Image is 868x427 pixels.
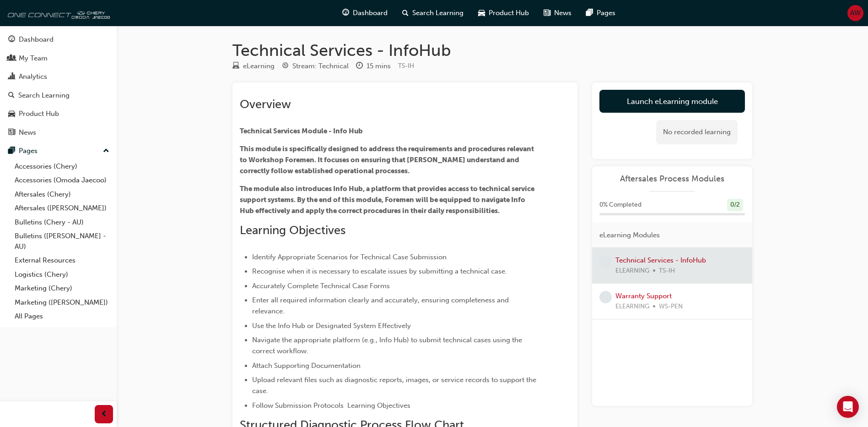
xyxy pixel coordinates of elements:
[656,120,738,144] div: No recorded learning
[342,7,349,19] span: guage-icon
[398,62,414,70] span: Learning resource code
[4,124,113,141] a: News
[850,8,861,18] span: AW
[4,68,113,85] a: Analytics
[8,55,15,63] span: people-icon
[19,109,59,119] div: Product Hub
[11,309,113,323] a: All Pages
[579,4,623,22] a: pages-iconPages
[599,200,642,210] span: 0 % Completed
[101,409,108,420] span: prev-icon
[11,281,113,296] a: Marketing (Chery)
[837,396,859,418] div: Open Intercom Messenger
[11,253,113,268] a: External Resources
[19,127,36,138] div: News
[599,291,612,303] span: learningRecordVerb_NONE-icon
[5,4,110,22] img: oneconnect
[252,336,524,355] span: Navigate the appropriate platform (e.g., Info Hub) to submit technical cases using the correct wo...
[353,8,388,18] span: Dashboard
[282,62,289,71] span: target-icon
[11,159,113,174] a: Accessories (Chery)
[727,199,743,211] div: 0 / 2
[536,4,579,22] a: news-iconNews
[11,201,113,215] a: Aftersales ([PERSON_NAME])
[19,53,48,64] div: My Team
[402,7,409,19] span: search-icon
[335,4,395,22] a: guage-iconDashboard
[292,61,349,71] div: Stream: Technical
[615,301,649,312] span: ELEARNING
[19,71,47,82] div: Analytics
[478,7,485,19] span: car-icon
[599,174,745,184] a: Aftersales Process Modules
[232,40,752,60] h1: Technical Services - InfoHub
[103,145,109,157] span: up-icon
[4,50,113,67] a: My Team
[489,8,529,18] span: Product Hub
[554,8,571,18] span: News
[240,145,535,175] span: This module is specifically designed to address the requirements and procedures relevant to Works...
[11,215,113,230] a: Bulletins (Chery - AU)
[252,401,344,410] span: Follow Submission Protocols
[599,90,745,113] a: Launch eLearning module
[8,129,15,137] span: news-icon
[356,60,391,72] div: Duration
[412,8,464,18] span: Search Learning
[586,7,593,19] span: pages-icon
[4,29,113,142] button: DashboardMy TeamAnalyticsSearch LearningProduct HubNews
[4,142,113,159] button: Pages
[367,61,391,71] div: 15 mins
[243,61,275,71] div: eLearning
[240,97,291,111] span: Overview
[240,127,363,135] span: Technical Services Module - Info Hub
[11,187,113,202] a: Aftersales (Chery)
[356,62,363,71] span: clock-icon
[232,60,275,72] div: Type
[847,5,863,21] button: AW
[19,146,38,156] div: Pages
[252,361,361,370] span: Attach Supporting Documentation
[599,230,660,241] span: eLearning Modules
[19,34,54,45] div: Dashboard
[11,173,113,187] a: Accessories (Omoda Jaecoo)
[252,267,507,275] span: Recognise when it is necessary to escalate issues by submitting a technical case.
[615,292,672,300] a: Warranty Support
[471,4,536,22] a: car-iconProduct Hub
[240,223,345,237] span: Learning Objectives
[11,268,113,282] a: Logistics (Chery)
[8,147,15,155] span: pages-icon
[4,87,113,104] a: Search Learning
[659,301,683,312] span: WS-PEN
[395,4,471,22] a: search-iconSearch Learning
[252,296,511,315] span: Enter all required information clearly and accurately, ensuring completeness and relevance.
[18,90,70,101] div: Search Learning
[4,105,113,122] a: Product Hub
[240,185,536,215] span: The module also introduces Info Hub, a platform that provides access to technical service support...
[599,255,612,268] span: learningRecordVerb_NONE-icon
[8,36,15,44] span: guage-icon
[8,73,15,81] span: chart-icon
[252,376,538,395] span: Upload relevant files such as diagnostic reports, images, or service records to support the case.
[11,296,113,310] a: Marketing ([PERSON_NAME])
[252,322,411,330] span: Use the Info Hub or Designated System Effectively
[282,60,349,72] div: Stream
[232,62,239,71] span: learningResourceType_ELEARNING-icon
[252,253,447,261] span: Identify Appropriate Scenarios for Technical Case Submission
[544,7,550,19] span: news-icon
[11,229,113,253] a: Bulletins ([PERSON_NAME] - AU)
[8,92,15,100] span: search-icon
[252,282,390,290] span: Accurately Complete Technical Case Forms
[597,8,615,18] span: Pages
[4,31,113,48] a: Dashboard
[347,401,410,410] span: Learning Objectives
[8,110,15,118] span: car-icon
